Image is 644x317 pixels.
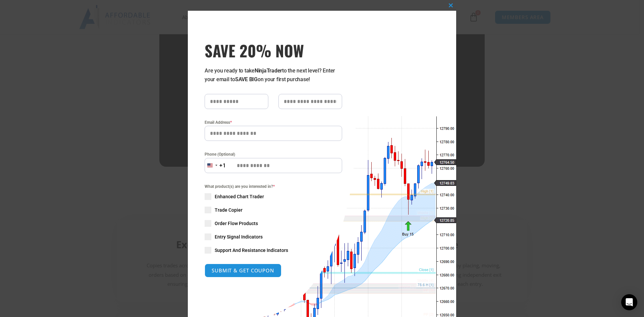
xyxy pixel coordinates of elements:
[235,76,258,83] strong: SAVE BIG
[621,294,637,310] div: Open Intercom Messenger
[205,220,342,227] label: Order Flow Products
[205,207,342,213] label: Trade Copier
[205,233,342,240] label: Entry Signal Indicators
[215,220,258,227] span: Order Flow Products
[215,247,288,254] span: Support And Resistance Indicators
[219,161,226,170] div: +1
[205,183,342,190] span: What product(s) are you interested in?
[205,193,342,200] label: Enhanced Chart Trader
[205,151,342,158] label: Phone (Optional)
[255,67,282,74] strong: NinjaTrader
[205,119,342,126] label: Email Address
[205,264,281,277] button: SUBMIT & GET COUPON
[215,233,263,240] span: Entry Signal Indicators
[215,193,264,200] span: Enhanced Chart Trader
[215,207,243,213] span: Trade Copier
[205,66,342,84] p: Are you ready to take to the next level? Enter your email to on your first purchase!
[205,41,342,60] span: SAVE 20% NOW
[205,158,226,173] button: Selected country
[205,247,342,254] label: Support And Resistance Indicators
